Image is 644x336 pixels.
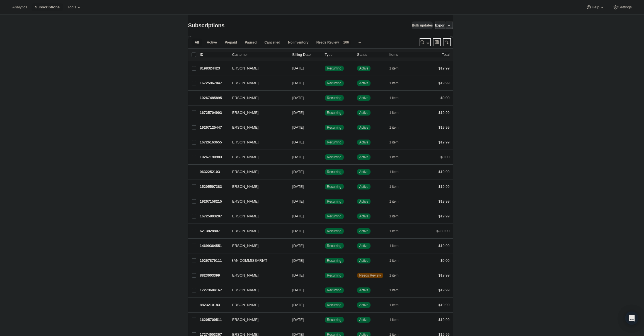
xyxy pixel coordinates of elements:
[389,140,399,145] span: 1 item
[389,272,405,279] button: 1 item
[389,214,399,219] span: 1 item
[64,3,85,11] button: Tools
[200,213,228,219] p: 16725803207
[327,229,342,233] span: Recurring
[292,229,304,233] span: [DATE]
[229,140,259,145] span: [PERSON_NAME]
[359,258,369,263] span: Active
[245,40,257,45] span: Paused
[389,81,399,85] span: 1 item
[232,52,288,57] p: Customer
[35,5,60,9] span: Subscriptions
[440,96,450,100] span: $0.00
[200,138,450,146] div: 16726163655[PERSON_NAME][DATE]SuccessRecurringSuccessActive1 item$19.99
[389,199,399,204] span: 1 item
[327,318,342,322] span: Recurring
[200,125,228,130] p: 19267125447
[292,199,304,203] span: [DATE]
[188,22,225,28] span: Subscriptions
[435,23,446,28] span: Export
[229,315,285,324] button: [PERSON_NAME]
[389,96,399,100] span: 1 item
[200,272,450,279] div: 8823603399[PERSON_NAME][DATE]SuccessRecurringWarningNeeds Review1 item$19.99
[200,258,228,263] p: 19267879111
[292,318,304,322] span: [DATE]
[389,286,405,294] button: 1 item
[200,183,450,191] div: 15205597383[PERSON_NAME][DATE]SuccessRecurringSuccessActive1 item$19.99
[200,64,450,72] div: 8198324423[PERSON_NAME][DATE]SuccessRecurringSuccessActive1 item$19.99
[292,303,304,307] span: [DATE]
[200,140,228,145] p: 16726163655
[389,109,405,117] button: 1 item
[292,81,304,85] span: [DATE]
[389,212,405,220] button: 1 item
[229,169,259,175] span: [PERSON_NAME]
[229,243,259,249] span: [PERSON_NAME]
[359,214,369,219] span: Active
[389,198,405,205] button: 1 item
[200,124,450,131] div: 19267125447[PERSON_NAME][DATE]SuccessRecurringSuccessActive1 item$19.99
[439,184,450,189] span: $19.99
[327,170,342,174] span: Recurring
[359,170,369,174] span: Active
[389,244,399,248] span: 1 item
[229,213,259,219] span: [PERSON_NAME]
[327,96,342,100] span: Recurring
[389,184,399,189] span: 1 item
[200,316,450,324] div: 16205709511[PERSON_NAME][DATE]SuccessRecurringSuccessActive1 item$19.99
[316,40,339,45] span: Needs Review
[200,228,228,234] p: 6213828807
[389,183,405,191] button: 1 item
[292,125,304,129] span: [DATE]
[439,214,450,218] span: $19.99
[200,95,228,101] p: 19267485895
[229,256,285,265] button: ABAN COMMISSARIAT
[32,3,63,11] button: Subscriptions
[195,40,199,45] span: All
[292,111,304,115] span: [DATE]
[592,5,599,9] span: Help
[292,155,304,159] span: [DATE]
[389,153,405,161] button: 1 item
[229,184,259,189] span: [PERSON_NAME]
[359,96,369,100] span: Active
[389,138,405,146] button: 1 item
[389,318,399,322] span: 1 item
[359,288,369,292] span: Active
[389,316,405,324] button: 1 item
[389,258,399,263] span: 1 item
[229,167,285,176] button: [PERSON_NAME]
[229,271,285,280] button: [PERSON_NAME]
[389,242,405,250] button: 1 item
[229,125,259,130] span: [PERSON_NAME]
[200,80,228,86] p: 16725967047
[327,244,342,248] span: Recurring
[343,40,349,45] span: 106
[327,155,342,159] span: Recurring
[583,3,608,11] button: Help
[229,153,285,162] button: [PERSON_NAME]
[229,199,259,204] span: [PERSON_NAME]
[200,184,228,189] p: 15205597383
[359,273,381,278] span: Needs Review
[292,170,304,174] span: [DATE]
[292,244,304,248] span: [DATE]
[229,138,285,147] button: [PERSON_NAME]
[229,197,285,206] button: [PERSON_NAME]
[389,288,399,292] span: 1 item
[389,303,399,307] span: 1 item
[389,64,405,72] button: 1 item
[439,199,450,203] span: $19.99
[355,39,364,46] button: Create new view
[200,302,228,308] p: 8823210183
[200,52,450,57] div: IDCustomerBilling DateTypeStatusItemsTotal
[327,184,342,189] span: Recurring
[200,66,228,71] p: 8198324423
[389,66,399,71] span: 1 item
[389,227,405,235] button: 1 item
[265,40,280,45] span: Cancelled
[292,273,304,277] span: [DATE]
[200,212,450,220] div: 16725803207[PERSON_NAME][DATE]SuccessRecurringSuccessActive1 item$19.99
[442,52,449,57] p: Total
[433,38,441,46] button: Customize table column order and visibility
